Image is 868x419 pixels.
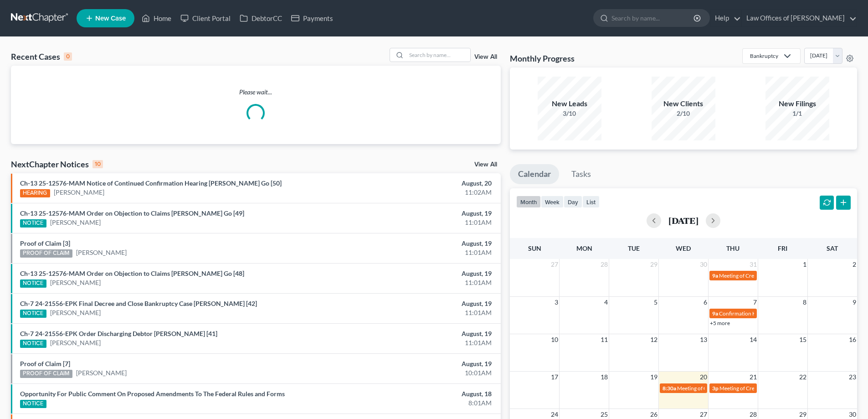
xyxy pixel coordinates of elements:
[406,48,470,62] input: Search by name...
[712,272,718,279] span: 9a
[340,248,492,257] div: 11:01AM
[235,10,287,26] a: DebtorCC
[340,359,492,368] div: August, 19
[848,372,857,383] span: 23
[20,340,46,348] div: NOTICE
[516,196,541,208] button: month
[340,308,492,317] div: 11:01AM
[340,218,492,227] div: 11:01AM
[20,279,46,288] div: NOTICE
[20,249,72,258] div: PROOF OF CLAIM
[510,53,575,64] h3: Monthly Progress
[750,52,778,60] div: Bankruptcy
[663,385,676,392] span: 8:30a
[563,164,599,184] a: Tasks
[719,385,821,392] span: Meeting of Creditors for [PERSON_NAME]
[600,372,609,383] span: 18
[76,368,127,378] a: [PERSON_NAME]
[11,159,103,170] div: NextChapter Notices
[802,297,807,308] span: 8
[564,196,582,208] button: day
[649,259,658,270] span: 29
[802,259,807,270] span: 1
[699,372,708,383] span: 20
[719,272,820,279] span: Meeting of Creditors for [PERSON_NAME]
[64,52,72,61] div: 0
[11,51,72,62] div: Recent Cases
[340,188,492,197] div: 11:02AM
[600,334,609,345] span: 11
[20,330,217,337] a: Ch-7 24-21556-EPK Order Discharging Debtor [PERSON_NAME] [41]
[550,259,559,270] span: 27
[20,179,282,187] a: Ch-13 25-12576-MAM Notice of Continued Confirmation Hearing [PERSON_NAME] Go [50]
[20,370,72,378] div: PROOF OF CLAIM
[510,164,559,184] a: Calendar
[20,300,257,307] a: Ch-7 24-21556-EPK Final Decree and Close Bankruptcy Case [PERSON_NAME] [42]
[752,297,758,308] span: 7
[474,161,497,168] a: View All
[176,10,235,26] a: Client Portal
[20,189,50,197] div: HEARING
[726,244,740,252] span: Thu
[653,297,658,308] span: 5
[340,179,492,188] div: August, 20
[649,334,658,345] span: 12
[528,244,541,252] span: Sun
[611,10,695,26] input: Search by name...
[699,259,708,270] span: 30
[576,244,592,252] span: Mon
[538,109,601,118] div: 3/10
[550,372,559,383] span: 17
[20,360,70,367] a: Proof of Claim [7]
[703,297,708,308] span: 6
[742,10,857,26] a: Law Offices of [PERSON_NAME]
[50,308,101,317] a: [PERSON_NAME]
[20,310,46,318] div: NOTICE
[652,109,715,118] div: 2/10
[340,209,492,218] div: August, 19
[600,259,609,270] span: 28
[852,297,857,308] span: 9
[677,385,778,392] span: Meeting of Creditors for [PERSON_NAME]
[20,400,46,408] div: NOTICE
[50,278,101,287] a: [PERSON_NAME]
[20,219,46,228] div: NOTICE
[765,109,829,118] div: 1/1
[340,269,492,278] div: August, 19
[340,329,492,338] div: August, 19
[778,244,787,252] span: Fri
[710,320,730,326] a: +5 more
[749,334,758,345] span: 14
[550,334,559,345] span: 10
[852,259,857,270] span: 2
[340,239,492,248] div: August, 19
[340,299,492,308] div: August, 19
[137,10,176,26] a: Home
[54,188,104,197] a: [PERSON_NAME]
[340,368,492,378] div: 10:01AM
[287,10,338,26] a: Payments
[340,278,492,287] div: 11:01AM
[712,310,718,317] span: 9a
[20,209,244,217] a: Ch-13 25-12576-MAM Order on Objection to Claims [PERSON_NAME] Go [49]
[827,244,838,252] span: Sat
[340,389,492,398] div: August, 18
[712,385,719,392] span: 3p
[699,334,708,345] span: 13
[11,88,501,97] p: Please wait...
[340,338,492,347] div: 11:01AM
[538,98,601,109] div: New Leads
[848,334,857,345] span: 16
[582,196,600,208] button: list
[628,244,640,252] span: Tue
[92,160,103,168] div: 10
[95,15,126,22] span: New Case
[649,372,658,383] span: 19
[554,297,559,308] span: 3
[668,216,699,225] h2: [DATE]
[719,310,823,317] span: Confirmation Hearing for [PERSON_NAME]
[340,398,492,408] div: 8:01AM
[50,218,101,227] a: [PERSON_NAME]
[798,372,807,383] span: 22
[603,297,609,308] span: 4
